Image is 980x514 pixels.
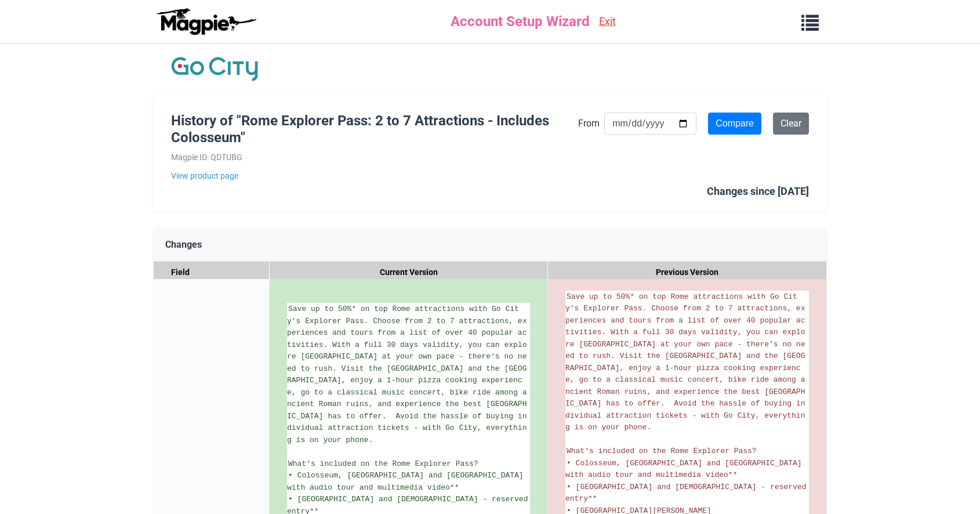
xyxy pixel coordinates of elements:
span: Account Setup Wizard [451,10,590,32]
a: View product page [171,169,578,182]
span: • Colosseum, [GEOGRAPHIC_DATA] and [GEOGRAPHIC_DATA] with audio tour and multimedia video** [287,471,528,492]
a: Exit [599,13,616,30]
h1: History of "Rome Explorer Pass: 2 to 7 Attractions - Includes Colosseum" [171,113,578,146]
div: Previous Version [548,262,826,283]
span: • [GEOGRAPHIC_DATA] and [DEMOGRAPHIC_DATA] - reserved entry** [565,483,811,504]
div: Current Version [270,262,548,283]
div: Magpie ID: QDTUBG [171,151,578,164]
div: Changes since [DATE] [707,183,809,200]
span: What's included on the Rome Explorer Pass? [288,459,478,468]
input: Compare [708,113,761,135]
div: Field [154,262,270,283]
img: logo-ab69f6fb50320c5b225c76a69d11143b.png [154,8,258,35]
span: Save up to 50%* on top Rome attractions with Go City's Explorer Pass. Choose from 2 to 7 attracti... [287,305,527,444]
span: What's included on the Rome Explorer Pass? [567,447,757,455]
label: From [578,116,600,131]
img: Company Logo [171,55,258,84]
span: • Colosseum, [GEOGRAPHIC_DATA] and [GEOGRAPHIC_DATA] with audio tour and multimedia video** [565,459,806,480]
a: Clear [773,113,809,135]
span: Save up to 50%* on top Rome attractions with Go City's Explorer Pass. Choose from 2 to 7 attracti... [565,292,805,432]
div: Changes [154,229,826,262]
